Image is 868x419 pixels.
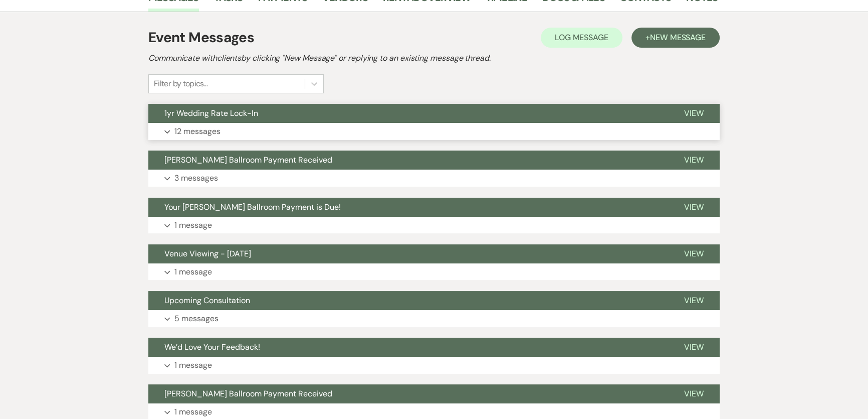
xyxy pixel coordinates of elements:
[148,244,668,263] button: Venue Viewing - [DATE]
[148,104,668,123] button: 1yr Wedding Rate Lock-In
[148,198,668,217] button: Your [PERSON_NAME] Ballroom Payment is Due!
[154,78,207,90] div: Filter by topics...
[684,202,704,212] span: View
[174,405,212,418] p: 1 message
[174,312,219,325] p: 5 messages
[174,359,212,372] p: 1 message
[148,357,720,374] button: 1 message
[668,338,720,357] button: View
[541,28,622,48] button: Log Message
[148,27,254,48] h1: Event Messages
[174,172,218,185] p: 3 messages
[148,291,668,310] button: Upcoming Consultation
[164,155,332,165] span: [PERSON_NAME] Ballroom Payment Received
[148,384,668,403] button: [PERSON_NAME] Ballroom Payment Received
[684,342,704,352] span: View
[148,151,668,170] button: [PERSON_NAME] Ballroom Payment Received
[148,170,720,187] button: 3 messages
[668,291,720,310] button: View
[174,265,212,278] p: 1 message
[668,384,720,403] button: View
[164,388,332,399] span: [PERSON_NAME] Ballroom Payment Received
[174,125,221,138] p: 12 messages
[684,155,704,165] span: View
[684,248,704,259] span: View
[684,388,704,399] span: View
[164,342,260,352] span: We’d Love Your Feedback!
[668,244,720,263] button: View
[148,123,720,140] button: 12 messages
[164,108,258,118] span: 1yr Wedding Rate Lock-In
[164,248,251,259] span: Venue Viewing - [DATE]
[164,295,250,306] span: Upcoming Consultation
[148,52,720,64] h2: Communicate with clients by clicking "New Message" or replying to an existing message thread.
[650,32,706,43] span: New Message
[148,263,720,281] button: 1 message
[684,295,704,306] span: View
[668,151,720,170] button: View
[148,217,720,234] button: 1 message
[174,219,212,232] p: 1 message
[148,338,668,357] button: We’d Love Your Feedback!
[555,32,608,43] span: Log Message
[668,198,720,217] button: View
[631,28,720,48] button: +New Message
[684,108,704,118] span: View
[164,202,341,212] span: Your [PERSON_NAME] Ballroom Payment is Due!
[148,310,720,327] button: 5 messages
[668,104,720,123] button: View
